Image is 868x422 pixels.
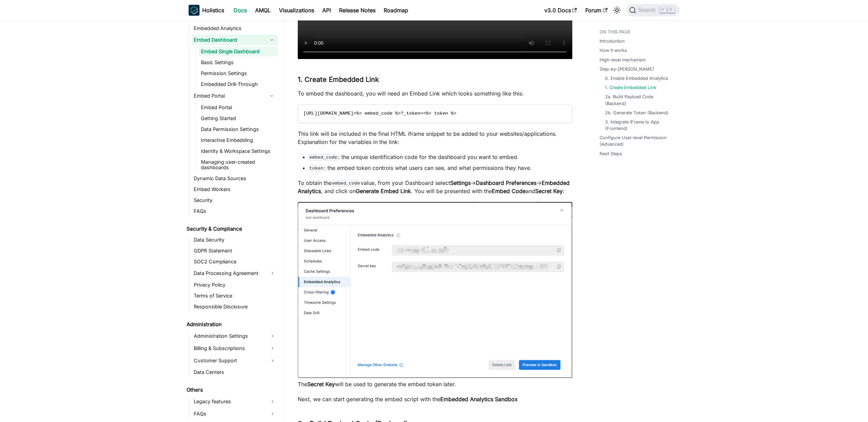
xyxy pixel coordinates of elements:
button: Search (Command+K) [627,4,679,16]
span: Search [636,7,660,13]
a: Identity & Workspace Settings [199,146,278,156]
a: Legacy features [192,396,278,407]
button: Collapse sidebar category 'Embed Portal' [266,90,278,101]
a: HolisticsHolistics [189,5,224,16]
a: Basic Settings [199,58,278,67]
a: SOC2 Compliance [192,257,278,266]
a: Data Centers [192,367,278,377]
code: embed_code [332,180,361,187]
a: Embed Portal [192,90,266,101]
a: Forum [581,5,612,16]
p: The will be used to generate the embed token later. [298,380,572,388]
a: Introduction [600,38,625,44]
a: Responsible Disclosure [192,302,278,311]
strong: Embedded Analytics Sandbox [440,396,518,403]
a: High-level mechanism [600,57,646,63]
a: Step-by-[PERSON_NAME] [600,66,654,72]
a: FAQs [192,206,278,216]
a: Data Security [192,235,278,245]
a: Interactive Embedding [199,135,278,145]
a: 3. Integrate iFrame to App (Frontend) [605,119,673,132]
a: How it works [600,47,627,54]
a: 1. Create Embedded Link [605,84,656,91]
a: Embed Portal [199,103,278,112]
a: Administration Settings [192,331,278,341]
a: Roadmap [380,5,412,16]
strong: Settings [450,179,471,186]
a: FAQs [192,408,278,419]
a: Embedded Analytics [192,24,278,33]
a: Embed Workers [192,185,278,194]
a: Docs [230,5,251,16]
h3: 1. Create Embedded Link [298,75,572,84]
img: Holistics [189,5,200,16]
strong: Secret Key [535,188,563,194]
button: Collapse sidebar category 'Embed Dashboard' [266,34,278,45]
p: To embed the dashboard, you will need an Embed Link which looks something like this: [298,89,572,98]
a: Dynamic Data Sources [192,174,278,183]
a: Billing & Subscriptions [192,343,278,354]
a: Privacy Policy [192,280,278,290]
a: Administration [185,320,278,329]
strong: Secret Key [307,381,335,388]
nav: Docs sidebar [182,20,284,422]
a: API [318,5,335,16]
a: Permission Settings [199,69,278,78]
a: Data Processing Agreement [192,268,278,279]
li: : the embed token controls what users can see, and what permissions they have. [309,164,572,172]
a: Embed Single Dashboard [199,47,278,56]
p: This link will be included in the final HTML iframe snippet to be added to your websites/applicat... [298,130,572,146]
a: Getting Started [199,114,278,123]
a: Release Notes [335,5,380,16]
a: Terms of Service [192,291,278,301]
a: Configure User-level Permission (Advanced) [600,134,676,147]
a: GDPR Statement [192,246,278,256]
strong: Dashboard Preferences [476,179,536,186]
a: Others [185,385,278,395]
a: Visualizations [275,5,318,16]
a: Next Steps [600,150,622,157]
a: 2a. Build Payload Code (Backend) [605,93,673,106]
a: Data Permission Settings [199,125,278,134]
b: Holistics [202,6,224,14]
a: 0. Enable Embedded Analytics [605,75,668,82]
kbd: K [668,7,675,13]
code: embed_code [309,154,338,161]
kbd: ⌘ [660,7,666,13]
a: AMQL [251,5,275,16]
p: Next, we can start generating the embed script with the [298,395,572,403]
span: [URL][DOMAIN_NAME]<%= embed_code %>?_token=<%= token %> [304,111,457,116]
a: v3.0 Docs [540,5,581,16]
p: To obtain the value, from your Dashboard select -> -> , and click on . You will be presented with... [298,179,572,195]
a: Security [192,195,278,205]
a: Customer Support [192,355,278,366]
a: Security & Compliance [185,224,278,234]
code: token [309,165,324,172]
a: 2b. Generate Token (Backend) [605,110,668,116]
li: : the unique identification code for the dashboard you want to embed. [309,153,572,161]
a: Managing user-created dashboards [199,157,278,172]
img: Preview Embed [298,202,572,378]
strong: Embed Code [492,188,526,194]
button: Switch between dark and light mode (currently light mode) [612,5,622,16]
a: Embed Dashboard [192,34,266,45]
strong: Generate Embed Link [356,188,411,194]
a: Embedded Drill-Through [199,79,278,89]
